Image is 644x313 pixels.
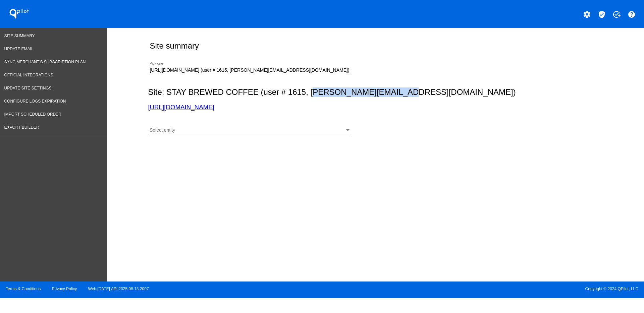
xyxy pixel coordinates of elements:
[598,10,606,18] mat-icon: verified_user
[4,99,66,104] span: Configure logs expiration
[4,112,61,117] span: Import Scheduled Order
[88,287,149,291] a: Web:[DATE] API:2025.08.13.2007
[4,60,86,64] span: Sync Merchant's Subscription Plan
[4,47,34,51] span: Update Email
[6,7,33,20] h1: QPilot
[52,287,77,291] a: Privacy Policy
[612,10,621,18] mat-icon: add_task
[150,41,199,51] h2: Site summary
[4,86,52,90] span: Update Site Settings
[328,287,638,291] span: Copyright © 2024 QPilot, LLC
[150,127,175,133] span: Select entity
[148,104,214,111] a: [URL][DOMAIN_NAME]
[4,73,53,77] span: Official Integrations
[4,34,35,38] span: Site Summary
[583,10,591,18] mat-icon: settings
[6,287,41,291] a: Terms & Conditions
[628,10,636,18] mat-icon: help
[150,68,351,73] input: Number
[148,87,600,97] h2: Site: STAY BREWED COFFEE (user # 1615, [PERSON_NAME][EMAIL_ADDRESS][DOMAIN_NAME])
[4,125,39,130] span: Export Builder
[150,128,351,133] mat-select: Select entity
